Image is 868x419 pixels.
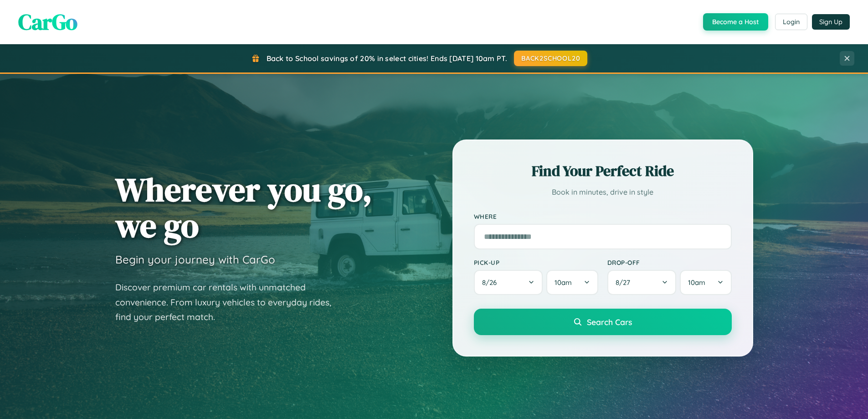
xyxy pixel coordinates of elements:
label: Where [474,212,732,220]
h1: Wherever you go, we go [115,171,372,243]
p: Discover premium car rentals with unmatched convenience. From luxury vehicles to everyday rides, ... [115,280,343,325]
label: Pick-up [474,259,598,266]
button: Login [775,14,807,30]
button: 8/27 [607,270,677,295]
h3: Begin your journey with CarGo [115,253,275,266]
h2: Find Your Perfect Ride [474,161,732,181]
button: Become a Host [703,13,768,31]
button: 10am [680,270,731,295]
span: Back to School savings of 20% in select cities! Ends [DATE] 10am PT. [267,54,507,63]
span: 8 / 26 [482,278,501,287]
span: 10am [555,278,572,287]
button: 10am [546,270,598,295]
span: CarGo [18,7,77,37]
span: 8 / 27 [616,278,635,287]
p: Book in minutes, drive in style [474,186,732,199]
button: BACK2SCHOOL20 [514,51,587,66]
span: Search Cars [587,317,632,327]
span: 10am [688,278,705,287]
button: Sign Up [812,14,850,30]
button: Search Cars [474,309,732,335]
label: Drop-off [607,259,732,266]
button: 8/26 [474,270,543,295]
